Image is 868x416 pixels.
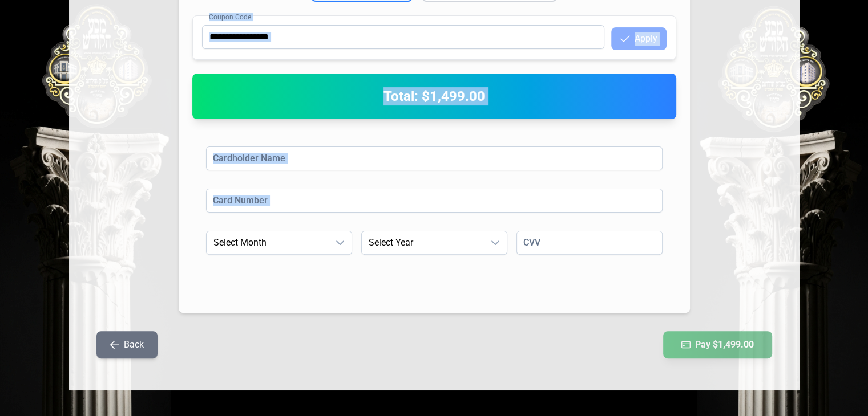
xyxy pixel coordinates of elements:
[611,27,667,50] button: Apply
[96,331,158,358] button: Back
[207,231,329,254] span: Select Month
[329,231,352,254] div: dropdown trigger
[663,331,772,358] button: Pay $1,499.00
[362,231,484,254] span: Select Year
[206,87,663,105] h2: Total: $1,499.00
[484,231,507,254] div: dropdown trigger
